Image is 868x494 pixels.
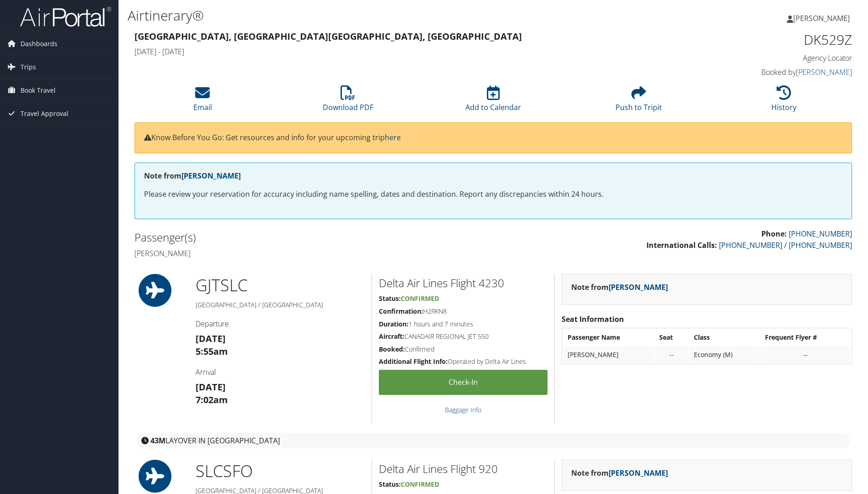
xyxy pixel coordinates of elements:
strong: International Calls: [646,240,717,250]
div: -- [659,351,684,359]
h4: [PERSON_NAME] [134,248,486,258]
th: Passenger Name [563,329,654,346]
a: Add to Calendar [465,90,521,112]
th: Seat [655,329,688,346]
a: [PERSON_NAME] [181,171,241,181]
h5: Operated by Delta Air Lines [379,357,548,366]
strong: [GEOGRAPHIC_DATA], [GEOGRAPHIC_DATA] [GEOGRAPHIC_DATA], [GEOGRAPHIC_DATA] [134,30,522,42]
a: [PHONE_NUMBER] / [PHONE_NUMBER] [719,240,852,250]
strong: Note from [571,468,668,478]
strong: Note from [571,282,668,292]
a: Baggage Info [445,405,481,414]
strong: [DATE] [196,332,226,345]
a: History [771,90,796,112]
a: [PERSON_NAME] [609,468,668,478]
a: [PERSON_NAME] [787,5,859,32]
img: airportal-logo.png [20,6,111,27]
h5: [GEOGRAPHIC_DATA] / [GEOGRAPHIC_DATA] [196,300,365,310]
h5: 1 hours and 7 minutes [379,320,548,329]
h4: Agency Locator [683,53,852,63]
span: Travel Approval [21,102,68,125]
p: Know Before You Go: Get resources and info for your upcoming trip [144,132,842,144]
div: layover in [GEOGRAPHIC_DATA] [137,433,850,448]
strong: Confirmation: [379,307,423,315]
span: Trips [21,56,36,79]
a: Push to Tripit [615,90,662,112]
h1: GJT SLC [196,274,365,297]
strong: Phone: [761,229,787,239]
h4: [DATE] - [DATE] [134,47,669,57]
th: Frequent Flyer # [760,329,851,346]
strong: 5:55am [196,345,228,357]
p: Please review your reservation for accuracy including name spelling, dates and destination. Repor... [144,189,842,200]
h1: Airtinerary® [128,6,615,25]
span: Book Travel [21,79,56,102]
span: Confirmed [401,294,439,303]
a: Download PDF [323,90,373,112]
h2: Delta Air Lines Flight 920 [379,461,548,477]
strong: Additional Flight Info: [379,357,448,366]
strong: Aircraft: [379,332,404,341]
div: -- [765,351,846,359]
strong: Note from [144,171,241,181]
a: here [385,132,401,142]
h1: SLC SFO [196,460,365,483]
h2: Delta Air Lines Flight 4230 [379,275,548,291]
h5: H2RKN8 [379,307,548,316]
a: [PHONE_NUMBER] [789,229,852,239]
h5: CANADAIR REGIONAL JET 550 [379,332,548,341]
strong: Duration: [379,320,408,328]
h5: Confirmed [379,345,548,354]
h4: Booked by [683,67,852,77]
strong: 7:02am [196,394,228,406]
strong: Status: [379,294,401,303]
td: [PERSON_NAME] [563,347,654,363]
a: [PERSON_NAME] [796,67,852,77]
strong: 43M [150,436,165,446]
td: Economy (M) [689,347,760,363]
span: Dashboards [21,32,57,55]
strong: [DATE] [196,381,226,393]
strong: Status: [379,480,401,489]
h2: Passenger(s) [134,230,486,245]
a: Check-in [379,370,548,395]
span: [PERSON_NAME] [793,13,850,23]
strong: Booked: [379,345,405,353]
span: Confirmed [401,480,439,489]
h4: Arrival [196,367,365,377]
h1: DK529Z [683,30,852,49]
strong: Seat Information [562,314,624,324]
a: [PERSON_NAME] [609,282,668,292]
a: Email [193,90,212,112]
h4: Departure [196,319,365,329]
th: Class [689,329,760,346]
